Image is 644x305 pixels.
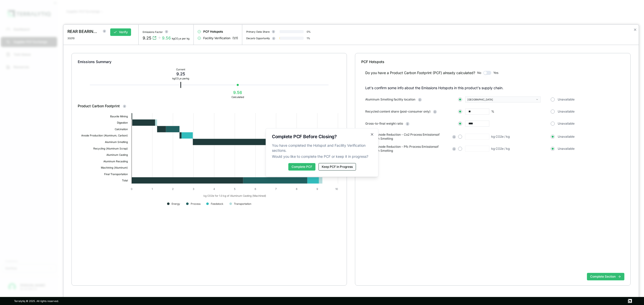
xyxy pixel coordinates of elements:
[272,134,372,139] h2: Complete PCF Before Closing?
[152,36,156,40] svg: View audit trail
[288,163,315,171] button: Complete PCF
[318,163,356,171] button: Keep PCF in Progress
[272,154,372,159] span: Would you like to complete the PCF or keep it in progress?
[272,143,372,153] span: You have completed the Hotspot and Facility Verification sections.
